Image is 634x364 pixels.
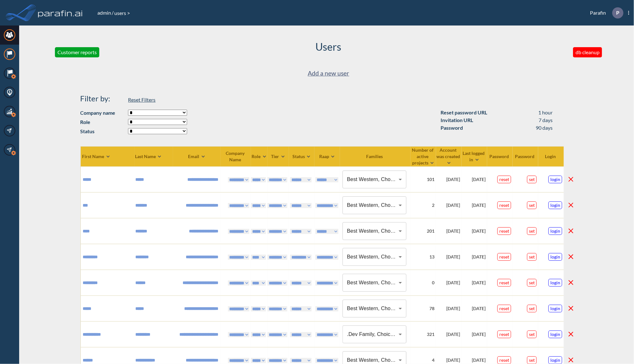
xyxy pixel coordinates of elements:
[567,279,575,287] button: delete line
[567,304,575,312] button: delete line
[497,176,511,183] button: reset
[436,218,462,244] td: [DATE]
[497,279,511,287] button: reset
[436,166,462,192] td: [DATE]
[536,124,553,132] div: 90 days
[441,116,473,124] div: Invitation URL
[173,146,221,166] th: Email
[567,356,575,364] button: delete line
[314,146,340,166] th: Raap
[221,146,251,166] th: Company Name
[527,356,537,364] button: set
[343,196,406,214] div: Best Western, Choice, G6 Hospitality, Hilton, Hyatt, IHG, Marriott, [GEOGRAPHIC_DATA], [GEOGRAPHI...
[308,68,349,79] a: Add a new user
[411,166,436,192] td: 101
[539,116,553,124] div: 7 days
[539,109,553,116] div: 1 hour
[567,175,575,183] button: delete line
[548,331,562,338] button: login
[497,227,511,235] button: reset
[340,146,411,166] th: Families
[128,97,155,103] span: Reset Filters
[316,41,342,53] h2: Users
[37,6,84,19] img: logo
[497,201,511,209] button: reset
[573,47,602,57] button: db cleanup
[441,124,463,132] div: Password
[268,146,289,166] th: Tier
[114,10,131,16] span: users >
[343,274,406,292] div: Best Western, Choice, G6 Hospitality, Hilton, Hyatt, IHG, Marriott, [GEOGRAPHIC_DATA]
[462,321,487,347] td: [DATE]
[436,244,462,270] td: [DATE]
[343,248,406,266] div: Best Western, Choice, G6 Hospitality, Hilton, Hyatt, IHG, Marriott, [GEOGRAPHIC_DATA]
[462,166,487,192] td: [DATE]
[548,279,562,287] button: login
[580,7,629,18] div: Parafin
[548,356,562,364] button: login
[436,146,462,166] th: Account was created
[567,227,575,235] button: delete line
[135,146,173,166] th: Last Name
[616,10,619,16] p: P
[497,331,511,338] button: reset
[527,176,537,183] button: set
[55,47,99,57] button: Customer reports
[548,305,562,312] button: login
[548,253,562,261] button: login
[343,171,406,188] div: Best Western, Choice, G6 Hospitality, Hyatt, Marriott, [GEOGRAPHIC_DATA], IHG, [GEOGRAPHIC_DATA],...
[462,146,487,166] th: Last logged in
[538,146,564,166] th: Login
[411,295,436,321] td: 78
[527,331,537,338] button: set
[411,321,436,347] td: 321
[289,146,314,166] th: Status
[567,253,575,261] button: delete line
[80,127,125,135] strong: Status
[411,244,436,270] td: 13
[436,321,462,347] td: [DATE]
[497,356,511,364] button: reset
[548,201,562,209] button: login
[80,109,125,117] strong: Company name
[80,118,125,126] strong: Role
[97,10,112,16] a: admin
[436,270,462,295] td: [DATE]
[527,305,537,312] button: set
[411,218,436,244] td: 201
[497,253,511,261] button: reset
[411,270,436,295] td: 0
[343,325,406,343] div: .Dev Family, Choice, Extended Stay America, Hilton, Hyatt, IHG, Marriott, [GEOGRAPHIC_DATA], G6 H...
[80,146,135,166] th: First Name
[497,305,511,312] button: reset
[80,94,125,103] h4: Filter by:
[462,244,487,270] td: [DATE]
[548,176,562,183] button: login
[567,201,575,209] button: delete line
[462,270,487,295] td: [DATE]
[548,227,562,235] button: login
[462,295,487,321] td: [DATE]
[436,295,462,321] td: [DATE]
[487,146,513,166] th: Password
[527,201,537,209] button: set
[462,218,487,244] td: [DATE]
[527,253,537,261] button: set
[567,330,575,338] button: delete line
[513,146,538,166] th: Password
[343,300,406,317] div: Best Western, Choice, G6 Hospitality, Hilton, Hyatt, IHG, Marriott, [GEOGRAPHIC_DATA]
[97,9,114,17] li: /
[251,146,268,166] th: Role
[527,279,537,287] button: set
[343,222,406,240] div: Best Western, Choice, IHG, Wyndham, G6 Hospitality, Hilton, Hyatt, [GEOGRAPHIC_DATA], Starbucks, ...
[527,227,537,235] button: set
[462,192,487,218] td: [DATE]
[411,146,436,166] th: Number of active projects
[411,192,436,218] td: 2
[441,109,487,116] div: Reset password URL
[436,192,462,218] td: [DATE]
